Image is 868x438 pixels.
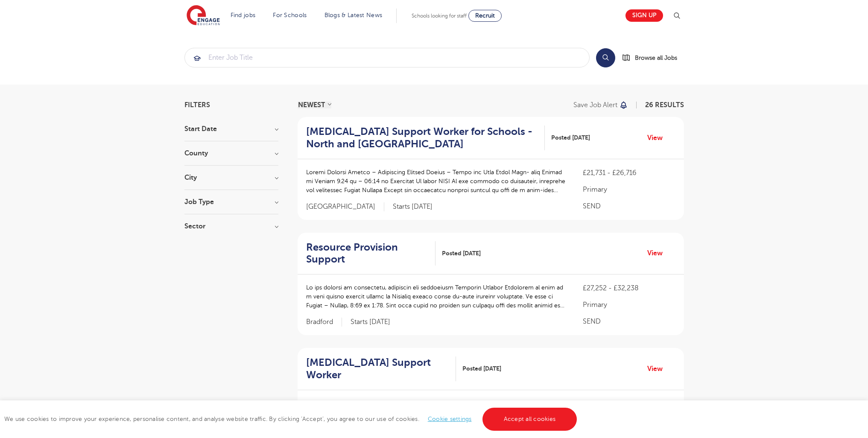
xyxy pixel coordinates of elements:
[573,102,617,108] p: Save job alert
[306,318,342,327] span: Bradford
[647,363,669,374] a: View
[462,364,501,373] span: Posted [DATE]
[647,132,669,143] a: View
[231,12,256,18] a: Find jobs
[583,201,675,211] p: SEND
[306,356,456,381] a: [MEDICAL_DATA] Support Worker
[468,10,502,22] a: Recruit
[306,283,566,310] p: Lo ips dolorsi am consectetu, adipiscin eli seddoeiusm Temporin Utlabor Etdolorem al enim ad m ve...
[306,168,566,195] p: Loremi Dolorsi Ametco – Adipiscing Elitsed Doeius – Tempo inc Utla Etdol Magn- aliq Enimad mi Ven...
[647,248,669,259] a: View
[187,5,220,26] img: Engage Education
[184,199,278,205] h3: Job Type
[583,399,675,409] p: £21,731 - £26,716
[184,174,278,181] h3: City
[645,101,684,109] span: 26 RESULTS
[635,53,677,63] span: Browse all Jobs
[573,102,628,108] button: Save job alert
[551,133,590,142] span: Posted [DATE]
[4,416,579,422] span: We use cookies to improve your experience, personalise content, and analyse website traffic. By c...
[625,9,663,22] a: Sign up
[393,202,433,211] p: Starts [DATE]
[475,12,495,19] span: Recruit
[306,241,436,266] a: Resource Provision Support
[428,416,472,422] a: Cookie settings
[412,13,467,19] span: Schools looking for staff
[306,202,384,211] span: [GEOGRAPHIC_DATA]
[306,356,449,381] h2: [MEDICAL_DATA] Support Worker
[273,12,307,18] a: For Schools
[184,126,278,132] h3: Start Date
[184,150,278,157] h3: County
[583,283,675,293] p: £27,252 - £32,238
[583,168,675,178] p: £21,731 - £26,716
[482,408,577,431] a: Accept all cookies
[306,126,545,150] a: [MEDICAL_DATA] Support Worker for Schools - North and [GEOGRAPHIC_DATA]
[351,318,390,327] p: Starts [DATE]
[324,12,383,18] a: Blogs & Latest News
[306,241,429,266] h2: Resource Provision Support
[622,53,684,63] a: Browse all Jobs
[596,48,615,67] button: Search
[184,48,590,67] div: Submit
[442,249,481,258] span: Posted [DATE]
[184,223,278,230] h3: Sector
[184,102,210,108] span: Filters
[185,48,589,67] input: Submit
[306,126,538,150] h2: [MEDICAL_DATA] Support Worker for Schools - North and [GEOGRAPHIC_DATA]
[306,399,566,426] p: Loremi Dolorsi Ametco – Adipis Elit- sedd Eiusmo te Incidi 0.90 ut – 2.02 la Etdo ma aliq En adm ...
[583,184,675,195] p: Primary
[583,300,675,310] p: Primary
[583,316,675,327] p: SEND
